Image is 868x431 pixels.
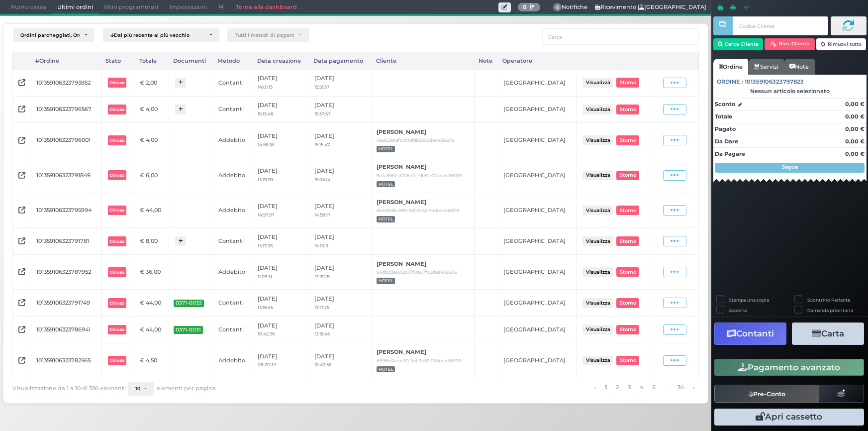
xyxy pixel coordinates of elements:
[765,38,815,50] button: Rim. Cliente
[309,228,372,255] td: [DATE]
[103,28,219,42] button: Dal più recente al più vecchio
[715,100,735,108] strong: Sconto
[733,16,828,35] input: Codice Cliente
[253,158,309,193] td: [DATE]
[498,123,576,158] td: [GEOGRAPHIC_DATA]
[258,305,273,310] small: 13:16:45
[135,69,169,96] td: € 2,00
[135,255,169,290] td: € 36,00
[309,343,372,378] td: [DATE]
[258,331,275,336] small: 10:42:36
[135,343,169,378] td: € 4,50
[314,142,330,147] small: 15:15:47
[258,177,273,182] small: 13:19:29
[109,239,124,244] b: Chiuso
[128,382,216,396] div: elementi per pagina
[602,382,609,393] a: alla pagina 1
[377,366,395,373] span: HOTEL
[845,150,865,157] strong: 0,00 €
[314,243,328,248] small: 14:01:11
[109,270,124,275] b: Chiuso
[5,0,52,14] span: Punto cassa
[164,0,212,14] span: Impostazioni
[498,290,576,317] td: [GEOGRAPHIC_DATA]
[213,290,253,317] td: Contanti
[253,290,309,317] td: [DATE]
[174,300,204,307] span: 0371-0032
[613,382,621,393] a: alla pagina 2
[377,128,426,135] b: [PERSON_NAME]
[235,32,294,38] div: Tutti i metodi di pagamento
[616,78,639,87] button: Storno
[101,52,135,69] div: Stato
[213,343,253,378] td: Addebito
[377,269,457,275] small: 64dbd3e605c011f0b87f02dee4366319
[377,260,426,267] b: [PERSON_NAME]
[213,123,253,158] td: Addebito
[227,28,309,42] button: Tutti i metodi di pagamento
[377,358,461,363] small: 8895b31e-ee30-11ef-9b52-02dee4366319
[498,52,576,69] div: Operatore
[213,69,253,96] td: Contanti
[475,52,498,69] div: Note
[715,150,745,157] strong: Da Pagare
[582,171,613,180] button: Visualizza
[690,382,697,393] a: pagina successiva
[258,212,274,217] small: 14:57:57
[616,135,639,145] button: Storno
[253,255,309,290] td: [DATE]
[377,208,459,213] small: 653e9e65-e991-11ef-9b52-02dee4366319
[582,298,613,308] button: Visualizza
[309,193,372,227] td: [DATE]
[31,193,101,227] td: 101359106323795994
[135,123,169,158] td: € 4,00
[258,111,274,116] small: 15:15:48
[309,52,372,69] div: Data pagamento
[109,358,124,363] b: Chiuso
[616,236,639,246] button: Storno
[253,52,309,69] div: Data creazione
[816,38,867,50] button: Rimuovi tutto
[213,255,253,290] td: Addebito
[31,255,101,290] td: 101359106323787952
[230,0,302,14] a: Torna alla dashboard
[314,362,331,367] small: 10:42:36
[784,59,814,75] a: Note
[582,206,613,215] button: Visualizza
[729,297,769,303] label: Stampa una copia
[807,297,850,303] label: Scontrino Parlante
[309,255,372,290] td: [DATE]
[314,305,329,310] small: 13:17:25
[377,278,395,284] span: HOTEL
[135,52,169,69] div: Totale
[31,123,101,158] td: 101359106323796001
[649,382,658,393] a: alla pagina 5
[616,267,639,277] button: Storno
[135,96,169,123] td: € 4,00
[253,193,309,227] td: [DATE]
[52,0,98,14] span: Ultimi ordini
[135,317,169,343] td: € 44,00
[616,105,639,114] button: Storno
[309,123,372,158] td: [DATE]
[729,307,747,314] label: Asporto
[377,199,426,206] b: [PERSON_NAME]
[616,356,639,365] button: Storno
[582,236,613,246] button: Visualizza
[498,158,576,193] td: [GEOGRAPHIC_DATA]
[745,78,804,86] span: 101359106323797823
[135,290,169,317] td: € 44,00
[748,59,784,75] a: Servizi
[715,125,736,132] strong: Pagato
[845,113,865,120] strong: 0,00 €
[714,385,820,403] button: Pre-Conto
[792,323,864,345] button: Carta
[377,137,454,143] small: 0a853e8af1cd11ef9b5202dee4366319
[309,290,372,317] td: [DATE]
[13,28,95,42] button: Ordini parcheggiati, Ordini aperti, Ordini chiusi
[616,171,639,180] button: Storno
[314,212,330,217] small: 14:58:17
[31,228,101,255] td: 101359106323791781
[498,343,576,378] td: [GEOGRAPHIC_DATA]
[12,383,126,395] span: Visualizzazione da 1 a 10 di 336 elementi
